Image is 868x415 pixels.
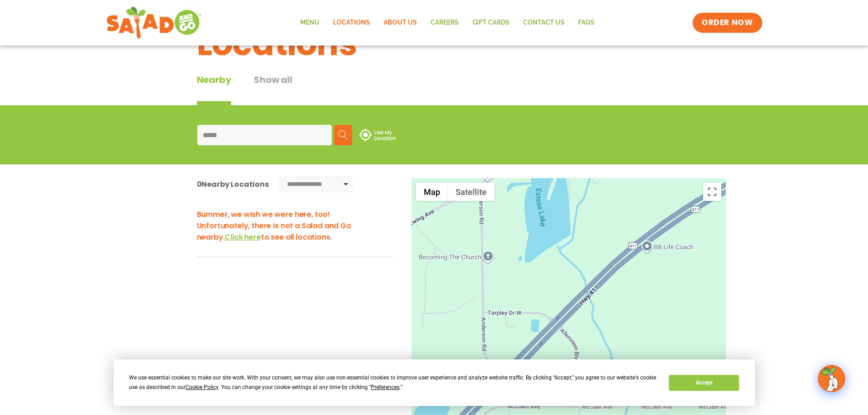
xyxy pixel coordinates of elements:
[702,17,753,28] span: ORDER NOW
[693,13,762,33] a: ORDER NOW
[293,12,601,33] nav: Menu
[197,209,393,243] h3: Bummer, we wish we were here, too! Unfortunately, there is not a Salad and Go nearby. to see all ...
[326,12,377,33] a: Locations
[106,5,202,41] img: new-SAG-logo-768×292
[424,12,466,33] a: Careers
[516,12,571,33] a: Contact Us
[197,73,315,105] div: Tabbed content
[185,384,218,390] span: Cookie Policy
[254,73,292,105] button: Show all
[293,12,326,33] a: Menu
[703,183,721,201] button: Toggle fullscreen view
[197,73,231,105] div: Nearby
[669,375,739,391] button: Accept
[819,366,844,391] img: wpChatIcon
[339,130,348,139] img: search.svg
[448,183,494,201] button: Show satellite imagery
[129,373,658,392] div: We use essential cookies to make our site work. With your consent, we may also use non-essential ...
[197,179,202,190] span: 0
[197,179,269,190] div: Nearby Locations
[371,384,400,390] span: Preferences
[359,128,395,141] img: use-location.svg
[571,12,601,33] a: FAQs
[225,232,261,242] span: Click here
[416,183,448,201] button: Show street map
[466,12,516,33] a: GIFT CARDS
[113,359,755,406] div: Cookie Consent Prompt
[377,12,424,33] a: About Us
